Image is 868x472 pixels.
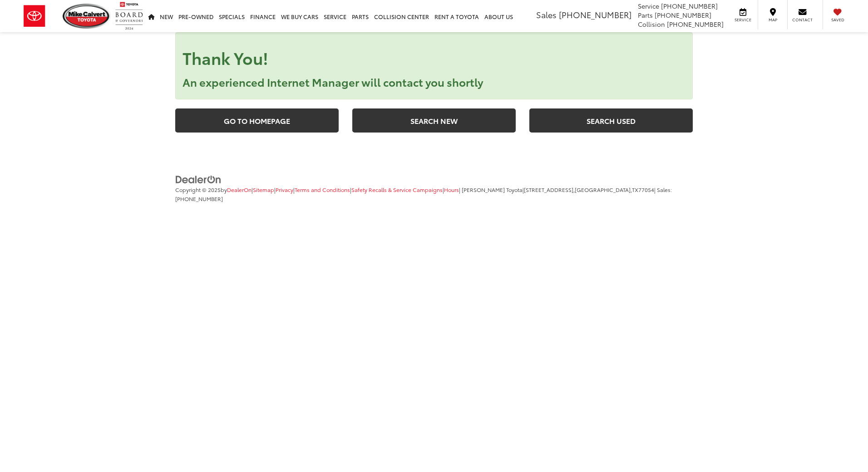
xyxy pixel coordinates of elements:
span: | [PERSON_NAME] Toyota [459,186,523,193]
span: [PHONE_NUMBER] [559,9,631,20]
a: Hours [444,186,459,193]
span: Parts [638,10,653,20]
span: [PHONE_NUMBER] [175,195,223,202]
span: TX [632,186,638,193]
a: Safety Recalls & Service Campaigns, Opens in a new tab [351,186,443,193]
span: Service [733,17,753,23]
span: | [523,186,654,193]
span: [PHONE_NUMBER] [667,20,724,29]
span: | [443,186,459,193]
span: Sales [536,9,557,20]
a: Go to Homepage [175,108,339,133]
span: Saved [828,17,848,23]
span: Collision [638,20,665,29]
a: Search New [352,108,516,133]
span: [PHONE_NUMBER] [661,1,718,10]
strong: Thank You! [182,46,268,69]
span: | Sales: [175,186,672,202]
span: 77054 [638,186,654,193]
span: by [221,186,252,193]
span: | [252,186,274,193]
h3: An experienced Internet Manager will contact you shortly [182,76,686,88]
section: Links that go to a new page. [175,108,693,136]
span: Map [763,17,783,23]
img: DealerOn [175,175,222,185]
a: Privacy [276,186,293,193]
a: Terms and Conditions [295,186,350,193]
span: | [293,186,350,193]
img: Mike Calvert Toyota [63,4,111,29]
span: | [350,186,443,193]
a: DealerOn Home Page [227,186,252,193]
span: [GEOGRAPHIC_DATA], [575,186,632,193]
a: Sitemap [253,186,274,193]
span: | [274,186,293,193]
a: DealerOn [175,174,222,183]
span: [PHONE_NUMBER] [655,10,711,20]
a: Search Used [529,108,693,133]
span: [STREET_ADDRESS], [524,186,575,193]
span: Service [638,1,659,10]
span: Copyright © 2025 [175,186,221,193]
span: Contact [792,17,813,23]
